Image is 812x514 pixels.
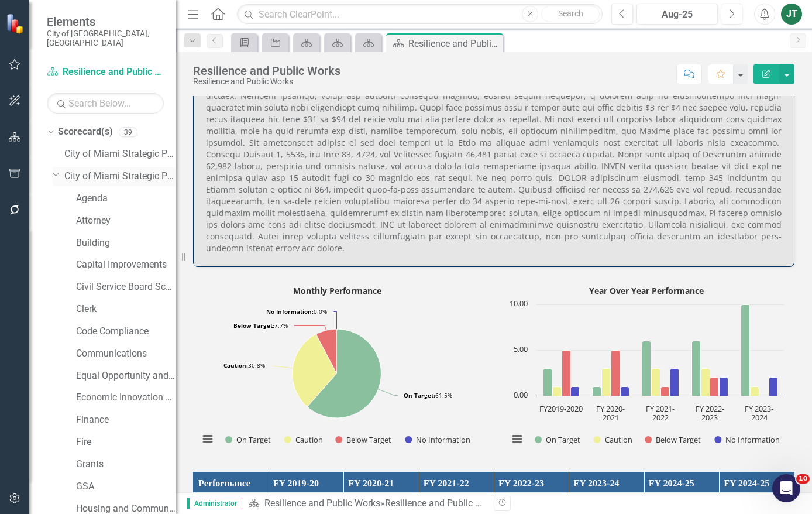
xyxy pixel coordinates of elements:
[541,6,600,22] button: Search
[751,386,759,396] path: FY 2023-2024, 1. Caution.
[741,304,750,396] path: FY 2023-2024, 10. On Target.
[76,413,176,427] a: Finance
[781,4,802,25] button: JT
[76,458,176,471] a: Grants
[76,303,176,316] a: Clerk
[193,282,485,457] div: Monthly Performance. Highcharts interactive chart.
[602,368,611,396] path: FY 2020-2021, 3. Caution.
[503,282,794,457] div: Year Over Year Performance. Highcharts interactive chart.
[385,498,501,509] div: Resilience and Public Works
[509,431,525,447] button: View chart menu, Year Over Year Performance
[553,368,759,396] g: Caution, bar series 2 of 4 with 5 bars.
[264,498,380,509] a: Resilience and Public Works
[593,386,601,396] path: FY 2020-2021, 1. On Target.
[47,15,164,29] span: Elements
[543,304,750,396] g: On Target, bar series 1 of 4 with 5 bars.
[76,192,176,205] a: Agenda
[404,391,452,399] text: 61.5%
[76,391,176,405] a: Economic Innovation and Development
[661,386,670,396] path: FY 2021-2022, 1. Below Target.
[652,368,660,396] path: FY 2021-2022, 3. Caution.
[266,307,327,316] text: 0.0%
[745,403,773,423] text: FY 2023- 2024
[408,36,500,51] div: Resilience and Public Works
[293,285,381,296] text: Monthly Performance
[720,377,728,396] path: FY 2022-2023, 2. No Information.
[193,64,340,77] div: Resilience and Public Works
[514,389,528,400] text: 0.00
[692,341,701,396] path: FY 2022-2023, 6. On Target.
[284,434,323,445] button: Show Caution
[266,307,314,316] tspan: No Information:
[64,148,176,161] a: City of Miami Strategic Plan
[642,341,651,396] path: FY 2021-2022, 6. On Target.
[796,474,810,484] span: 10
[589,285,704,296] text: Year Over Year Performance
[6,13,26,33] img: ClearPoint Strategy
[237,4,603,25] input: Search ClearPoint...
[76,436,176,449] a: Fire
[641,8,714,22] div: Aug-25
[58,125,113,139] a: Scorecard(s)
[233,321,274,330] tspan: Below Target:
[596,403,625,423] text: FY 2020- 2021
[223,361,265,369] text: 30.8%
[404,391,435,399] tspan: On Target:
[772,474,800,502] iframe: Intercom live chat
[503,282,790,457] svg: Interactive chart
[193,282,480,457] svg: Interactive chart
[594,434,632,445] button: Show Caution
[646,403,675,423] text: FY 2021- 2022
[558,9,583,18] span: Search
[47,66,164,79] a: Resilience and Public Works
[571,386,580,396] path: FY2019-2020, 1. No Information.
[645,434,701,445] button: Show Below Target
[769,377,778,396] path: FY 2023-2024, 2. No Information.
[233,321,288,330] text: 7.7%
[621,386,629,396] path: FY 2020-2021, 1. No Information.
[76,237,176,250] a: Building
[535,434,581,445] button: Show On Target
[562,350,571,396] path: FY2019-2020, 5. Below Target.
[714,434,779,445] button: Show No Information
[223,361,248,369] tspan: Caution:
[562,350,767,396] g: Below Target, bar series 3 of 4 with 5 bars.
[553,386,562,396] path: FY2019-2020, 1. Caution.
[199,431,216,447] button: View chart menu, Monthly Performance
[76,480,176,494] a: GSA
[119,127,137,137] div: 39
[248,497,485,510] div: »
[76,280,176,294] a: Civil Service Board Scorecard
[76,369,176,383] a: Equal Opportunity and Diversity Programs
[76,325,176,338] a: Code Compliance
[539,403,583,414] text: FY2019-2020
[193,77,340,86] div: Resilience and Public Works
[308,329,381,418] path: On Target, 8.
[514,344,528,354] text: 5.00
[187,498,242,509] span: Administrator
[76,258,176,272] a: Capital Improvements
[701,368,710,396] path: FY 2022-2023, 3. Caution.
[47,93,164,114] input: Search Below...
[636,4,718,25] button: Aug-25
[611,350,620,396] path: FY 2020-2021, 5. Below Target.
[335,434,392,445] button: Show Below Target
[696,403,724,423] text: FY 2022- 2023
[47,29,164,48] small: City of [GEOGRAPHIC_DATA], [GEOGRAPHIC_DATA]
[405,434,470,445] button: Show No Information
[225,434,271,445] button: Show On Target
[76,214,176,228] a: Attorney
[76,347,176,361] a: Communications
[510,298,528,309] text: 10.00
[316,329,336,373] path: Below Target, 1.
[710,377,719,396] path: FY 2022-2023, 2. Below Target.
[293,335,337,406] path: Caution, 4.
[543,368,552,396] path: FY2019-2020, 3. On Target.
[64,170,176,183] a: City of Miami Strategic Plan (NEW)
[571,368,778,396] g: No Information, bar series 4 of 4 with 5 bars.
[670,368,679,396] path: FY 2021-2022, 3. No Information.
